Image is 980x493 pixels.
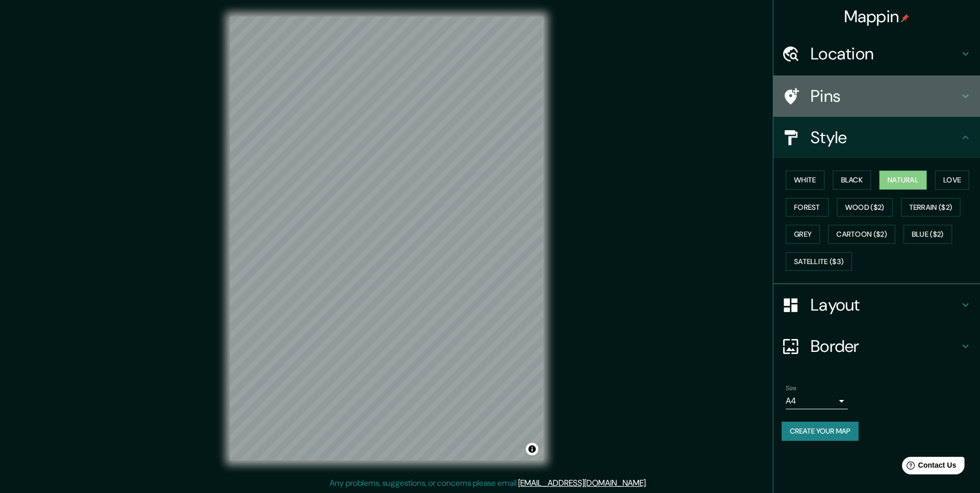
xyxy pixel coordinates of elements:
[782,422,859,441] button: Create your map
[904,225,952,244] button: Blue ($2)
[935,171,969,190] button: Love
[901,14,909,22] img: pin-icon.png
[786,171,825,190] button: White
[773,33,980,74] div: Location
[811,43,959,64] h4: Location
[833,171,872,190] button: Black
[844,6,910,27] h4: Mappin
[811,86,959,106] h4: Pins
[786,252,852,271] button: Satellite ($3)
[901,198,961,217] button: Terrain ($2)
[837,198,893,217] button: Wood ($2)
[773,284,980,326] div: Layout
[811,295,959,315] h4: Layout
[649,477,651,489] div: .
[773,117,980,158] div: Style
[811,336,959,357] h4: Border
[786,393,848,409] div: A4
[786,384,797,393] label: Size
[786,225,820,244] button: Grey
[828,225,895,244] button: Cartoon ($2)
[879,171,927,190] button: Natural
[526,443,538,455] button: Toggle attribution
[773,326,980,367] div: Border
[773,75,980,117] div: Pins
[518,477,646,488] a: [EMAIL_ADDRESS][DOMAIN_NAME]
[786,198,829,217] button: Forest
[811,127,959,148] h4: Style
[647,477,649,489] div: .
[888,453,969,482] iframe: Help widget launcher
[230,17,543,460] canvas: Map
[330,477,647,489] p: Any problems, suggestions, or concerns please email .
